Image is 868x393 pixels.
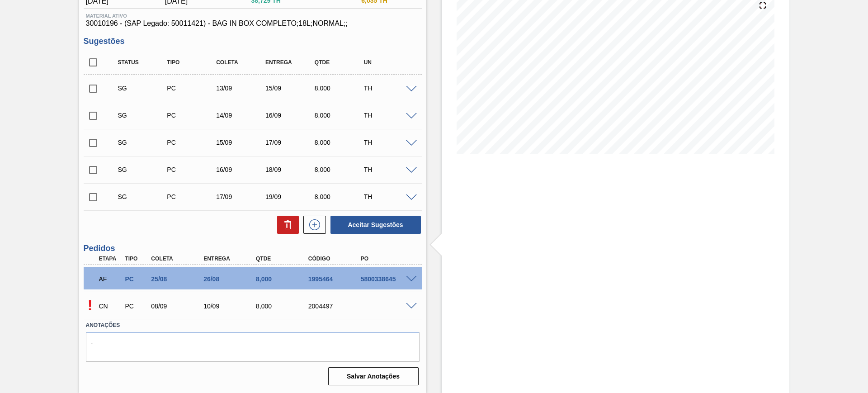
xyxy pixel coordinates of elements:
[123,303,150,310] div: Pedido de Compra
[312,166,367,173] div: 8,000
[254,256,312,262] div: Qtde
[123,275,150,283] div: Pedido de Compra
[97,296,124,316] div: Composição de Carga em Negociação
[263,193,318,200] div: 19/09/2025
[116,139,170,146] div: Sugestão Criada
[362,166,416,173] div: TH
[165,139,219,146] div: Pedido de Compra
[328,367,419,385] button: Salvar Anotações
[99,303,122,310] p: CN
[254,275,312,283] div: 8,000
[165,112,219,119] div: Pedido de Compra
[97,269,124,289] div: Aguardando Faturamento
[86,19,420,28] span: 30010196 - (SAP Legado: 50011421) - BAG IN BOX COMPLETO;18L;NORMAL;;
[116,166,170,173] div: Sugestão Criada
[306,275,365,283] div: 1995464
[214,112,269,119] div: 14/09/2025
[149,303,208,310] div: 08/09/2025
[214,85,269,92] div: 13/09/2025
[84,37,422,46] h3: Sugestões
[312,139,367,146] div: 8,000
[214,139,269,146] div: 15/09/2025
[312,59,367,66] div: Qtde
[214,166,269,173] div: 16/09/2025
[201,256,260,262] div: Entrega
[86,13,420,19] span: Material ativo
[86,319,420,332] label: Anotações
[263,85,318,92] div: 15/09/2025
[306,256,365,262] div: Código
[362,85,416,92] div: TH
[362,112,416,119] div: TH
[84,244,422,253] h3: Pedidos
[86,332,420,362] textarea: .
[116,85,170,92] div: Sugestão Criada
[312,193,367,200] div: 8,000
[165,193,219,200] div: Pedido de Compra
[149,275,208,283] div: 25/08/2025
[165,85,219,92] div: Pedido de Compra
[312,85,367,92] div: 8,000
[359,256,417,262] div: PO
[201,303,260,310] div: 10/09/2025
[99,275,122,283] p: AF
[273,216,299,234] div: Excluir Sugestões
[263,112,318,119] div: 16/09/2025
[263,139,318,146] div: 17/09/2025
[326,215,422,235] div: Aceitar Sugestões
[97,256,124,262] div: Etapa
[116,193,170,200] div: Sugestão Criada
[362,193,416,200] div: TH
[165,166,219,173] div: Pedido de Compra
[299,216,326,234] div: Nova sugestão
[362,59,416,66] div: UN
[149,256,208,262] div: Coleta
[214,59,269,66] div: Coleta
[201,275,260,283] div: 26/08/2025
[116,59,170,66] div: Status
[214,193,269,200] div: 17/09/2025
[116,112,170,119] div: Sugestão Criada
[362,139,416,146] div: TH
[330,216,421,234] button: Aceitar Sugestões
[84,297,97,314] p: Composição de Carga pendente de aceite
[263,59,318,66] div: Entrega
[312,112,367,119] div: 8,000
[306,303,365,310] div: 2004497
[254,303,312,310] div: 8,000
[123,256,150,262] div: Tipo
[359,275,417,283] div: 5800338645
[165,59,219,66] div: Tipo
[263,166,318,173] div: 18/09/2025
